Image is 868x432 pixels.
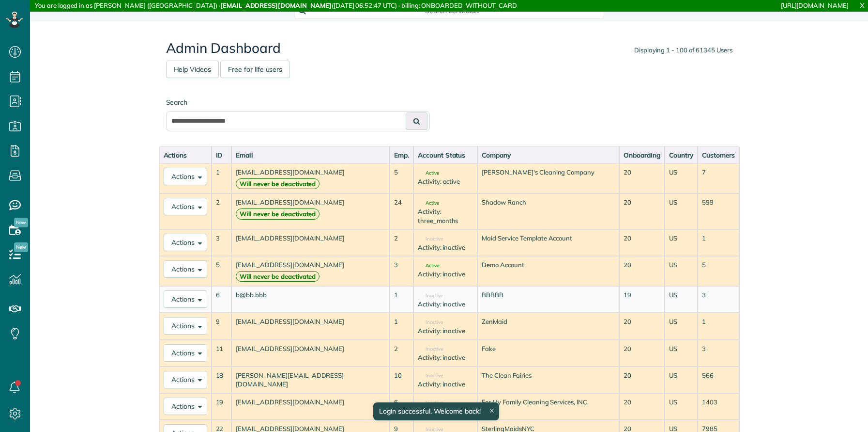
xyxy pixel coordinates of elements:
span: Inactive [418,373,443,378]
div: Email [236,150,385,160]
td: 566 [698,367,739,393]
td: BBBBB [477,286,619,313]
div: Activity: inactive [418,243,473,252]
span: Inactive [418,237,443,241]
a: [URL][DOMAIN_NAME] [781,1,849,9]
div: Account Status [418,150,473,160]
td: US [665,313,698,339]
td: 20 [619,313,665,339]
td: 6 [212,286,232,313]
span: New [14,218,28,227]
div: Customers [702,150,735,160]
button: Actions [164,168,207,185]
strong: Will never be deactivated [236,208,320,220]
td: 9 [212,313,232,339]
button: Actions [164,317,207,335]
button: Actions [164,198,207,215]
td: [PERSON_NAME]'s Cleaning Company [477,163,619,193]
td: 20 [619,193,665,229]
td: [EMAIL_ADDRESS][DOMAIN_NAME] [231,313,390,339]
td: 20 [619,367,665,393]
div: Activity: inactive [418,380,473,389]
td: US [665,193,698,229]
td: For My Family Cleaning Services, INC. [477,393,619,420]
span: Inactive [418,347,443,352]
td: 2 [390,229,413,256]
td: 1 [698,229,739,256]
span: Inactive [418,320,443,325]
td: 7 [698,163,739,193]
button: Actions [164,371,207,388]
td: [PERSON_NAME][EMAIL_ADDRESS][DOMAIN_NAME] [231,367,390,393]
div: Actions [164,150,207,160]
div: Displaying 1 - 100 of 61345 Users [634,46,732,55]
strong: Will never be deactivated [236,271,320,282]
td: 19 [212,393,232,420]
td: US [665,229,698,256]
span: Inactive [418,400,443,405]
td: US [665,340,698,367]
td: 18 [212,367,232,393]
span: New [14,242,28,252]
td: [EMAIL_ADDRESS][DOMAIN_NAME] [231,340,390,367]
span: Inactive [418,293,443,298]
td: 10 [390,367,413,393]
span: Active [418,263,439,268]
button: Actions [164,398,207,415]
div: Activity: inactive [418,300,473,309]
td: Fake [477,340,619,367]
td: 3 [698,286,739,313]
div: Onboarding [624,150,660,160]
div: Login successful. Welcome back! [373,402,499,420]
td: Maid Service Template Account [477,229,619,256]
div: Activity: inactive [418,326,473,336]
strong: Will never be deactivated [236,178,320,190]
div: Activity: inactive [418,353,473,362]
td: US [665,367,698,393]
label: Search [166,97,430,107]
button: Actions [164,234,207,251]
td: 2 [390,340,413,367]
td: The Clean Fairies [477,367,619,393]
span: Inactive [418,427,443,432]
td: US [665,256,698,286]
td: 1 [698,313,739,339]
a: Help Videos [166,61,219,78]
div: Activity: three_months [418,207,473,225]
td: Shadow Ranch [477,193,619,229]
td: 1 [212,163,232,193]
td: ZenMaid [477,313,619,339]
td: 5 [212,256,232,286]
td: 3 [390,256,413,286]
div: Company [482,150,615,160]
button: Actions [164,344,207,362]
td: 20 [619,229,665,256]
td: 6 [390,393,413,420]
td: US [665,393,698,420]
td: 24 [390,193,413,229]
td: 3 [698,340,739,367]
td: 599 [698,193,739,229]
td: 1 [390,313,413,339]
a: Free for life users [220,61,290,78]
td: 11 [212,340,232,367]
div: ID [216,150,228,160]
td: [EMAIL_ADDRESS][DOMAIN_NAME] [231,256,390,286]
td: [EMAIL_ADDRESS][DOMAIN_NAME] [231,229,390,256]
strong: [EMAIL_ADDRESS][DOMAIN_NAME] [220,1,332,9]
td: US [665,163,698,193]
button: Actions [164,260,207,278]
div: Country [669,150,693,160]
td: [EMAIL_ADDRESS][DOMAIN_NAME] [231,393,390,420]
td: 20 [619,340,665,367]
td: 1403 [698,393,739,420]
h2: Admin Dashboard [166,41,732,56]
td: 19 [619,286,665,313]
span: Active [418,201,439,206]
td: 2 [212,193,232,229]
button: Actions [164,290,207,308]
td: 3 [212,229,232,256]
td: [EMAIL_ADDRESS][DOMAIN_NAME] [231,163,390,193]
div: Activity: active [418,177,473,186]
td: 20 [619,163,665,193]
